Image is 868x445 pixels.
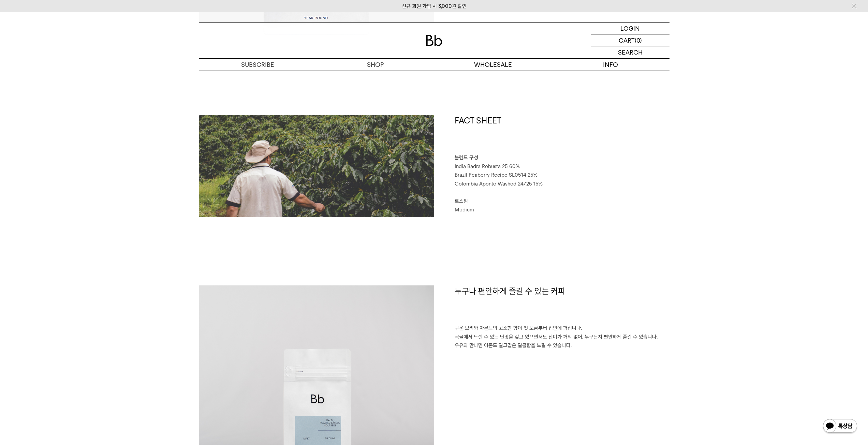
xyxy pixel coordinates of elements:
[822,418,858,435] img: 카카오톡 채널 1:1 채팅 버튼
[455,181,543,187] span: Colombia Aponte Washed 24/25 15%
[619,34,635,46] p: CART
[199,59,317,71] a: SUBSCRIBE
[591,34,670,46] a: CART (0)
[618,46,643,58] p: SEARCH
[455,324,670,350] p: 구운 보리와 아몬드의 고소한 향이 첫 모금부터 입안에 퍼집니다. 곡물에서 느낄 수 있는 단맛을 갖고 있으면서도 산미가 거의 없어, 누구든지 편안하게 즐길 수 있습니다. 우유와...
[552,59,670,71] p: INFO
[620,23,640,34] p: LOGIN
[455,163,520,169] span: India Badra Robusta 25 60%
[455,198,468,204] span: 로스팅
[402,3,467,9] a: 신규 회원 가입 시 3,000원 할인
[455,285,670,324] h1: 누구나 편안하게 즐길 수 있는 커피
[455,115,670,154] h1: FACT SHEET
[317,59,434,71] a: SHOP
[434,59,552,71] p: WHOLESALE
[455,154,478,161] span: 블렌드 구성
[426,35,442,46] img: 로고
[455,189,458,195] span: ⠀
[455,207,474,213] span: Medium
[635,34,642,46] p: (0)
[455,172,538,178] span: Brazil Peaberry Recipe SL0514 25%
[199,115,434,217] img: 몰트
[591,23,670,34] a: LOGIN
